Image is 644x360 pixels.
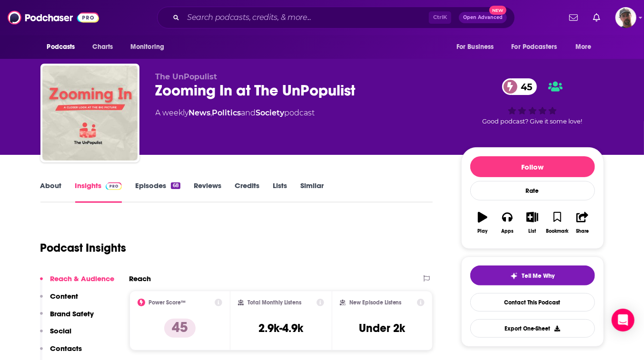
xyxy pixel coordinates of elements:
h3: Under 2k [359,321,406,335]
p: Contacts [50,344,82,353]
a: News [189,108,211,117]
button: Content [40,292,79,309]
h2: New Episode Listens [349,299,402,306]
div: Bookmark [546,228,568,234]
button: Social [40,326,72,344]
span: Charts [93,40,113,54]
a: Reviews [194,181,221,203]
span: 45 [512,78,537,95]
div: Open Intercom Messenger [612,309,634,332]
img: User Profile [615,7,636,28]
div: Share [576,228,589,234]
a: InsightsPodchaser Pro [75,181,122,203]
div: A weekly podcast [156,107,315,119]
button: List [520,206,545,240]
button: Follow [470,156,595,177]
div: 68 [171,182,180,189]
button: Open AdvancedNew [459,12,507,23]
a: Show notifications dropdown [565,9,582,26]
button: Bookmark [545,206,570,240]
button: open menu [40,38,88,56]
h1: Podcast Insights [40,241,127,255]
p: Brand Safety [50,309,94,318]
a: Society [256,108,285,117]
a: Contact This Podcast [470,293,595,312]
div: Rate [470,181,595,200]
h2: Reach [129,274,151,283]
h3: 2.9k-4.9k [258,321,303,335]
span: More [575,40,592,54]
p: 45 [164,319,196,338]
button: tell me why sparkleTell Me Why [470,265,595,285]
input: Search podcasts, credits, & more... [183,10,429,25]
a: About [40,181,62,203]
button: Brand Safety [40,309,94,327]
img: Podchaser - Follow, Share and Rate Podcasts [8,9,99,27]
a: Charts [87,38,119,56]
span: Tell Me Why [522,272,555,280]
span: Monitoring [130,40,164,54]
img: tell me why sparkle [510,272,518,280]
div: Play [477,228,487,234]
div: 45Good podcast? Give it some love! [461,72,604,131]
span: Ctrl K [429,11,451,24]
span: Logged in as cjPurdy [615,7,636,28]
button: Apps [495,206,520,240]
a: 45 [502,78,537,95]
span: and [241,108,256,117]
span: Podcasts [47,40,75,54]
a: Politics [212,108,241,117]
button: Play [470,206,495,240]
a: Show notifications dropdown [589,9,604,26]
span: New [489,6,506,15]
a: Similar [300,181,324,203]
button: Reach & Audience [40,274,115,292]
a: Credits [235,181,259,203]
img: Podchaser Pro [106,182,122,190]
p: Content [50,292,79,301]
button: Export One-Sheet [470,319,595,338]
button: Show profile menu [615,7,636,28]
div: Apps [501,228,514,234]
span: Good podcast? Give it some love! [483,118,583,125]
div: List [529,228,536,234]
a: Lists [273,181,287,203]
button: open menu [450,38,506,56]
img: Zooming In at The UnPopulist [42,66,138,161]
p: Reach & Audience [50,274,115,283]
span: , [211,108,212,117]
div: Search podcasts, credits, & more... [157,7,515,28]
span: For Business [456,40,494,54]
p: Social [50,326,72,335]
button: open menu [124,38,177,56]
h2: Power Score™ [149,299,186,306]
a: Episodes68 [135,181,180,203]
span: For Podcasters [512,40,557,54]
h2: Total Monthly Listens [248,299,301,306]
button: Share [570,206,594,240]
span: Open Advanced [463,15,503,20]
button: open menu [505,38,571,56]
span: The UnPopulist [156,72,218,81]
button: open menu [569,38,604,56]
